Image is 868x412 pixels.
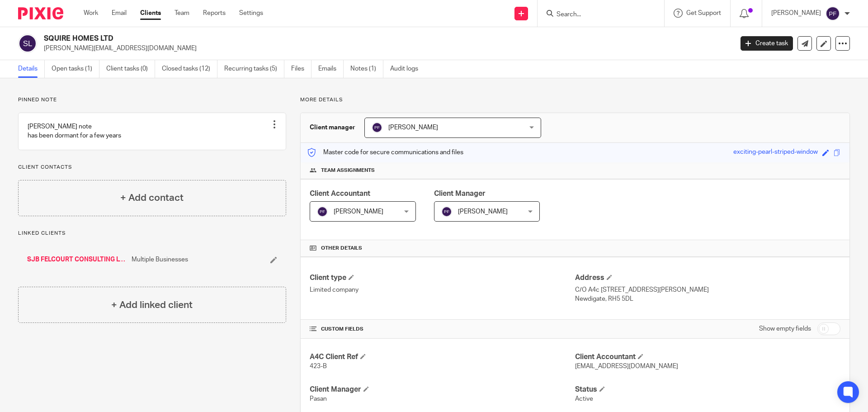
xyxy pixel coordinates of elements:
[826,6,840,21] img: svg%3E
[458,208,508,215] span: [PERSON_NAME]
[575,396,593,402] span: Active
[310,123,355,132] h3: Client manager
[575,363,678,369] span: [EMAIL_ADDRESS][DOMAIN_NAME]
[310,285,575,294] p: Limited company
[18,96,286,104] p: Pinned note
[733,147,818,158] div: exciting-pearl-striped-window
[300,96,850,104] p: More details
[434,190,486,197] span: Client Manager
[771,9,821,18] p: [PERSON_NAME]
[372,122,382,133] img: svg%3E
[203,9,226,18] a: Reports
[106,60,155,78] a: Client tasks (0)
[318,60,344,78] a: Emails
[759,324,811,333] label: Show empty fields
[18,60,45,78] a: Details
[310,273,575,283] h4: Client type
[52,60,99,78] a: Open tasks (1)
[310,190,370,197] span: Client Accountant
[27,255,127,264] a: SJB FELCOURT CONSULTING LTD
[350,60,383,78] a: Notes (1)
[44,34,590,43] h2: SQUIRE HOMES LTD
[317,206,328,217] img: svg%3E
[307,148,463,157] p: Master code for secure communications and files
[334,208,383,215] span: [PERSON_NAME]
[575,285,840,294] p: C/O A4c [STREET_ADDRESS][PERSON_NAME]
[224,60,284,78] a: Recurring tasks (5)
[310,326,575,333] h4: CUSTOM FIELDS
[575,385,840,394] h4: Status
[321,167,375,174] span: Team assignments
[441,206,452,217] img: svg%3E
[310,385,575,394] h4: Client Manager
[18,230,286,237] p: Linked clients
[321,245,362,252] span: Other details
[310,363,327,369] span: 423-B
[162,60,217,78] a: Closed tasks (12)
[18,164,286,171] p: Client contacts
[310,352,575,362] h4: A4C Client Ref
[575,273,840,283] h4: Address
[575,294,840,303] p: Newdigate, RH5 5DL
[140,9,161,18] a: Clients
[175,9,189,18] a: Team
[84,9,98,18] a: Work
[18,34,37,53] img: svg%3E
[44,44,727,53] p: [PERSON_NAME][EMAIL_ADDRESS][DOMAIN_NAME]
[112,9,127,18] a: Email
[120,191,184,205] h4: + Add contact
[741,36,793,51] a: Create task
[390,60,425,78] a: Audit logs
[686,10,721,16] span: Get Support
[310,396,327,402] span: Pasan
[18,7,63,19] img: Pixie
[111,298,193,312] h4: + Add linked client
[132,255,188,264] span: Multiple Businesses
[575,352,840,362] h4: Client Accountant
[556,11,637,19] input: Search
[239,9,263,18] a: Settings
[291,60,311,78] a: Files
[388,124,438,131] span: [PERSON_NAME]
